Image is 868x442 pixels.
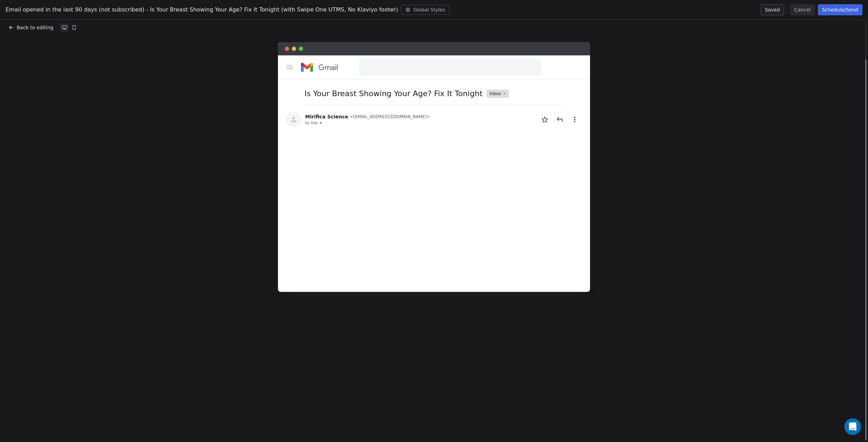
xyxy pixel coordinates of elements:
[304,88,482,99] span: Is Your Breast Showing Your Age? Fix It Tonight
[844,418,861,435] div: Open Intercom Messenger
[286,130,582,284] iframe: HTML Preview
[818,4,862,15] button: Schedule/Send
[350,114,430,119] span: < [EMAIL_ADDRESS][DOMAIN_NAME] >
[305,120,317,126] span: to me
[401,5,450,15] button: Global Styles
[7,23,55,32] button: Back to editing
[489,91,501,96] span: Inbox
[790,4,815,15] button: Cancel
[305,113,348,120] span: Mirifica Science
[761,4,784,15] button: Saved
[6,6,398,14] span: Email opened in the last 90 days (not subscribed) - Is Your Breast Showing Your Age? Fix It Tonig...
[17,24,53,31] span: Back to editing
